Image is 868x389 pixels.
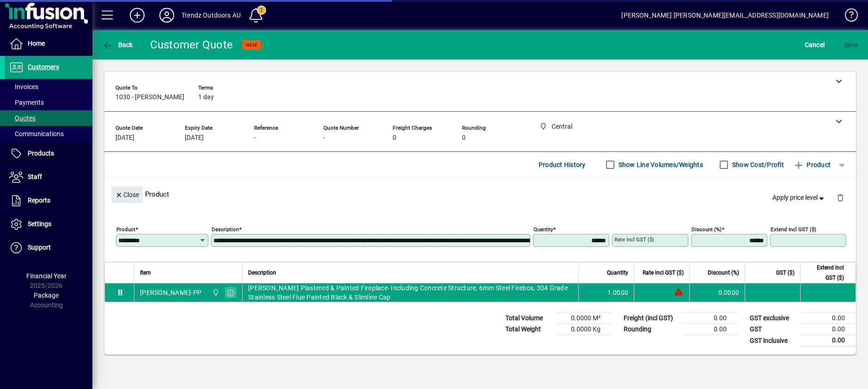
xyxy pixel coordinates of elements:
[793,157,831,172] span: Product
[534,226,553,233] mat-label: Quantity
[92,36,143,53] app-page-header-button: Back
[708,268,739,278] span: Discount (%)
[556,324,612,335] td: 0.0000 Kg
[5,95,92,110] a: Payments
[501,324,556,335] td: Total Weight
[844,41,848,48] span: S
[150,37,233,52] div: Customer Quote
[619,313,682,324] td: Freight (incl GST)
[323,134,325,142] span: -
[5,32,92,55] a: Home
[617,160,703,169] label: Show Line Volumes/Weights
[5,126,92,142] a: Communications
[9,83,38,90] span: Invoices
[607,288,629,297] span: 1.0000
[111,186,143,203] button: Close
[5,166,92,189] a: Staff
[34,292,59,299] span: Package
[829,186,851,209] button: Delete
[805,37,825,52] span: Cancel
[607,268,628,278] span: Quantity
[801,324,856,335] td: 0.00
[28,40,45,47] span: Home
[5,236,92,259] a: Support
[771,226,816,233] mat-label: Extend incl GST ($)
[838,2,856,32] a: Knowledge Base
[682,313,738,324] td: 0.00
[539,157,586,172] span: Product History
[212,226,239,233] mat-label: Description
[9,114,36,122] span: Quotes
[829,193,851,202] app-page-header-button: Delete
[182,8,241,23] div: Trendz Outdoors AU
[28,63,59,71] span: Customers
[619,324,682,335] td: Rounding
[802,36,827,53] button: Cancel
[535,156,589,173] button: Product History
[198,94,214,101] span: 1 day
[140,288,201,297] div: [PERSON_NAME]-PP
[115,187,139,203] span: Close
[501,313,556,324] td: Total Volume
[28,244,51,251] span: Support
[614,236,654,243] mat-label: Rate incl GST ($)
[254,134,256,142] span: -
[246,42,257,48] span: NEW
[769,190,830,206] button: Apply price level
[115,134,134,142] span: [DATE]
[152,7,182,24] button: Profile
[689,283,745,302] td: 0.0000
[248,268,276,278] span: Description
[745,313,801,324] td: GST exclusive
[210,287,220,298] span: Central
[116,226,135,233] mat-label: Product
[806,263,844,283] span: Extend incl GST ($)
[745,324,801,335] td: GST
[844,37,858,52] span: ave
[248,283,573,302] span: [PERSON_NAME] Plastered & Painted Fireplace- Including Concrete Structure, 6mm Steel Firebox, 304...
[140,268,151,278] span: Item
[643,268,684,278] span: Rate incl GST ($)
[28,173,42,180] span: Staff
[745,335,801,347] td: GST inclusive
[776,268,795,278] span: GST ($)
[115,94,184,101] span: 1030 - [PERSON_NAME]
[621,8,829,23] div: [PERSON_NAME] [PERSON_NAME][EMAIL_ADDRESS][DOMAIN_NAME]
[730,160,784,169] label: Show Cost/Profit
[801,335,856,347] td: 0.00
[692,226,722,233] mat-label: Discount (%)
[28,150,54,157] span: Products
[5,110,92,126] a: Quotes
[9,130,64,138] span: Communications
[5,79,92,95] a: Invoices
[5,189,92,212] a: Reports
[556,313,612,324] td: 0.0000 M³
[801,313,856,324] td: 0.00
[122,7,152,24] button: Add
[28,197,50,204] span: Reports
[462,134,466,142] span: 0
[100,36,135,53] button: Back
[393,134,396,142] span: 0
[772,193,826,203] span: Apply price level
[789,156,835,173] button: Product
[28,220,51,227] span: Settings
[109,190,145,198] app-page-header-button: Close
[682,324,738,335] td: 0.00
[5,142,92,165] a: Products
[185,134,204,142] span: [DATE]
[9,99,44,106] span: Payments
[842,36,861,53] button: Save
[104,177,856,211] div: Product
[26,272,67,280] span: Financial Year
[102,41,133,48] span: Back
[5,213,92,236] a: Settings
